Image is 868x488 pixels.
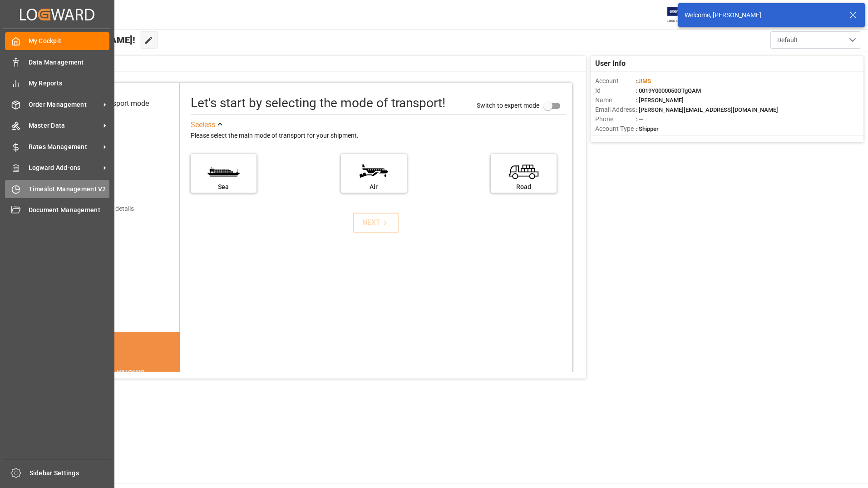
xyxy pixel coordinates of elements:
div: NEXT [362,217,390,228]
span: Id [595,86,636,95]
div: Road [495,182,552,192]
img: Exertis%20JAM%20-%20Email%20Logo.jpg_1722504956.jpg [667,7,699,23]
span: My Reports [29,79,110,88]
div: Let's start by selecting the mode of transport! [191,94,445,113]
span: Order Management [29,100,100,110]
span: Switch to expert mode [477,101,539,109]
button: open menu [770,31,861,49]
a: My Cockpit [5,32,109,50]
div: Sea [195,182,252,192]
span: Sidebar Settings [30,468,111,478]
button: NEXT [353,213,399,233]
span: Hello [PERSON_NAME]! [38,31,135,49]
span: Logward Add-ons [29,163,100,173]
span: : — [636,116,643,123]
span: Rates Management [29,142,100,152]
span: Account Type [595,124,636,134]
span: My Cockpit [29,36,110,46]
span: : Shipper [636,125,659,132]
span: : 0019Y0000050OTgQAM [636,87,701,94]
a: Document Management [5,201,109,219]
span: : [PERSON_NAME] [636,97,684,104]
a: Data Management [5,53,109,71]
span: Master Data [29,121,100,130]
span: : [PERSON_NAME][EMAIL_ADDRESS][DOMAIN_NAME] [636,106,778,113]
span: Default [777,35,798,45]
span: JIMS [637,78,651,85]
span: Account [595,76,636,86]
span: Name [595,95,636,105]
span: Email Address [595,105,636,115]
div: Add shipping details [77,204,134,214]
div: Air [345,182,402,192]
div: Please select the main mode of transport for your shipment. [191,130,566,141]
div: Welcome, [PERSON_NAME] [685,10,841,20]
span: Timeslot Management V2 [29,184,110,194]
span: User Info [595,58,626,69]
span: : [636,78,651,85]
span: Phone [595,115,636,124]
span: Document Management [29,205,110,215]
div: See less [191,120,215,130]
span: Data Management [29,58,110,67]
a: Timeslot Management V2 [5,180,109,198]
